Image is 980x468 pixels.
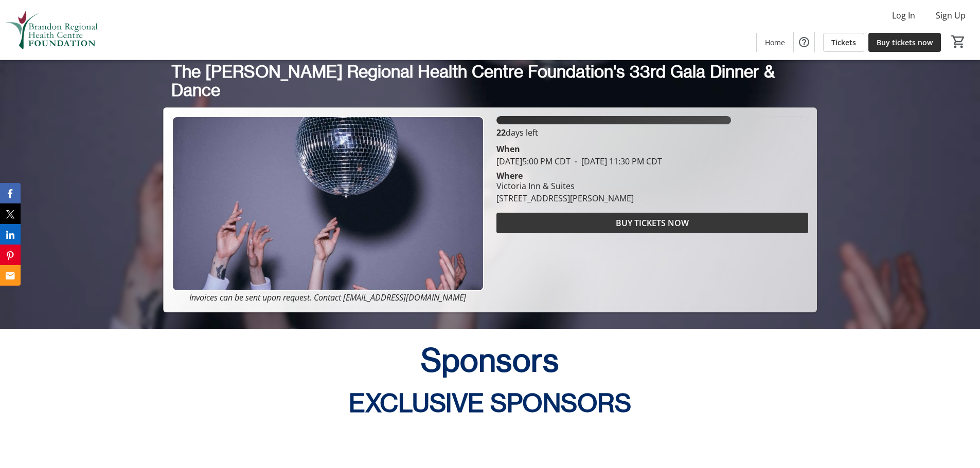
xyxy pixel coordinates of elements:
[496,213,808,233] button: BUY TICKETS NOW
[496,192,634,204] div: [STREET_ADDRESS][PERSON_NAME]
[6,4,98,55] img: Brandon Regional Health Centre Foundation's Logo
[496,116,808,124] div: 75.264325% of fundraising goal reached
[496,180,634,192] div: Victoria Inn & Suites
[172,116,484,291] img: Campaign CTA Media Photo
[831,37,856,48] span: Tickets
[349,388,631,418] span: EXCLUSIVE SPONSORS
[884,7,923,24] button: Log In
[892,9,915,22] span: Log In
[571,156,662,167] span: [DATE] 11:30 PM CDT
[571,156,581,167] span: -
[765,37,785,48] span: Home
[877,37,933,48] span: Buy tickets now
[496,126,808,139] p: days left
[189,292,466,303] em: Invoices can be sent upon request. Contact [EMAIL_ADDRESS][DOMAIN_NAME]
[949,32,968,51] button: Cart
[496,172,523,180] div: Where
[794,32,814,52] button: Help
[171,62,779,100] span: The [PERSON_NAME] Regional Health Centre Foundation's 33rd Gala Dinner & Dance
[823,33,864,52] a: Tickets
[928,7,974,24] button: Sign Up
[496,127,506,138] span: 22
[496,156,571,167] span: [DATE] 5:00 PM CDT
[616,217,689,229] span: BUY TICKETS NOW
[757,33,793,52] a: Home
[496,143,520,155] div: When
[868,33,941,52] a: Buy tickets now
[936,9,966,22] span: Sign Up
[421,341,559,379] span: Sponsors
